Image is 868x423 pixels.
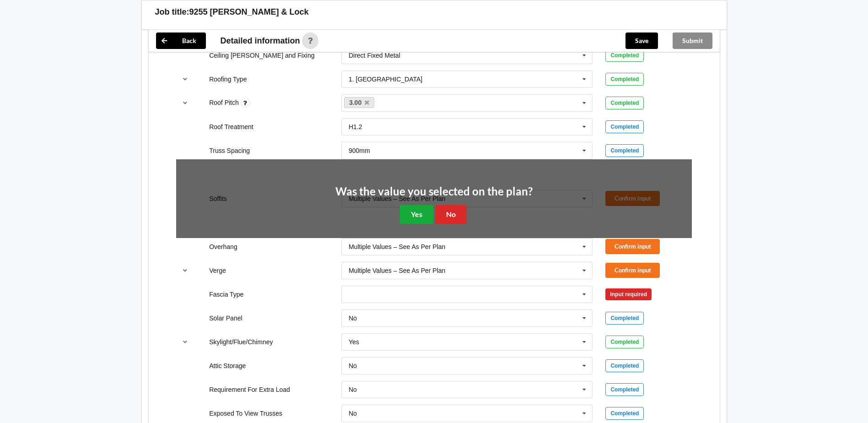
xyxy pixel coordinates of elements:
div: Completed [605,97,644,109]
button: reference-toggle [176,262,194,279]
button: No [435,205,467,224]
div: H1.2 [349,124,362,130]
div: Completed [605,336,644,348]
div: Completed [605,120,644,133]
label: Roofing Type [209,76,247,83]
label: Solar Panel [209,315,242,322]
button: reference-toggle [176,71,194,87]
button: Confirm input [605,263,660,278]
div: Yes [349,339,359,345]
div: Direct Fixed Metal [349,52,400,59]
div: No [349,386,357,393]
span: Detailed information [221,37,300,45]
div: Completed [605,359,644,372]
label: Truss Spacing [209,147,250,154]
label: Requirement For Extra Load [209,386,290,393]
button: Back [156,33,206,49]
label: Fascia Type [209,291,243,298]
button: Save [625,33,658,49]
div: Completed [605,383,644,396]
h2: Was the value you selected on the plan? [335,184,533,199]
div: 1. [GEOGRAPHIC_DATA] [349,76,422,82]
label: Verge [209,267,226,274]
h3: Job title: [155,7,189,17]
label: Skylight/Flue/Chimney [209,338,273,346]
h3: 9255 [PERSON_NAME] & Lock [189,7,309,17]
div: Completed [605,312,644,325]
div: No [349,410,357,417]
label: Roof Pitch [209,99,240,106]
label: Ceiling [PERSON_NAME] and Fixing [209,52,314,59]
div: Completed [605,49,644,62]
div: Completed [605,407,644,420]
div: No [349,363,357,369]
a: 3.00 [344,97,374,108]
label: Overhang [209,243,237,250]
div: Multiple Values – See As Per Plan [349,267,445,274]
button: Confirm input [605,239,660,254]
label: Exposed To View Trusses [209,410,282,417]
div: Completed [605,73,644,86]
div: Input required [605,288,652,300]
label: Roof Treatment [209,123,253,130]
label: Attic Storage [209,362,246,369]
button: reference-toggle [176,95,194,111]
div: 900mm [349,147,370,154]
div: Multiple Values – See As Per Plan [349,244,445,250]
button: reference-toggle [176,334,194,350]
button: Yes [400,205,433,224]
div: No [349,315,357,321]
div: Completed [605,144,644,157]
